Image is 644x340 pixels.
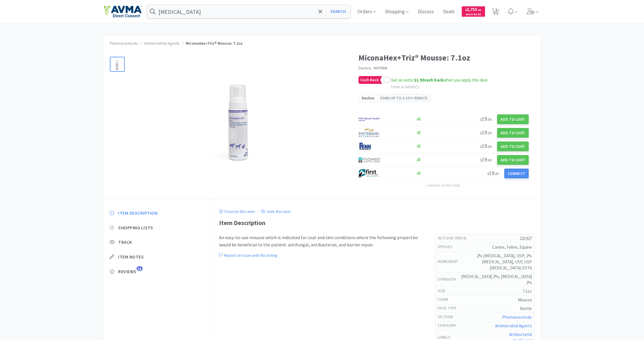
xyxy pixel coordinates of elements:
[414,77,424,83] span: $1.90
[487,170,499,176] span: 19
[438,277,461,282] h6: strength
[497,114,529,124] button: Add to Cart
[471,235,532,241] h5: 221927
[497,141,529,151] button: Add to Cart
[438,235,471,241] h6: Vetcove Item Id
[359,76,380,84] span: Cash Back
[372,65,373,71] span: ·
[480,143,491,149] span: 19
[438,305,461,311] h6: pack type
[391,77,487,83] span: Get an extra when you apply this deal
[438,323,461,328] h6: Category
[257,208,258,215] div: ·
[480,158,482,162] span: $
[509,332,532,337] a: Antibacterial
[359,129,380,137] img: f5e969b455434c6296c6d81ef179fa71_3.png
[487,144,491,149] span: . 30
[438,297,453,303] h6: form
[461,305,532,311] h5: Bottle
[144,41,180,46] a: Antimicrobial Agents
[480,131,482,135] span: $
[118,269,137,275] span: Reviews
[465,13,482,17] span: Cash Back
[462,4,485,19] a: $2,733.81Cash Back
[110,41,138,46] a: Pharmaceuticals
[266,209,291,214] p: Hide this item
[118,239,132,245] span: Track
[504,169,529,178] button: Connect
[494,171,499,176] span: . 30
[147,5,350,18] input: Search by item, sku, manufacturer, ingredient, size...
[219,234,424,249] p: An easy-to-use mousse which is indicated for coat and skin conditions where the following propert...
[487,171,489,176] span: $
[490,10,501,15] a: 2
[480,117,482,122] span: $
[118,210,158,216] span: Item Description
[438,314,457,320] h6: Section
[118,254,144,260] span: Item Notes
[487,158,491,162] span: . 30
[453,297,532,303] h5: Mousse
[480,144,482,149] span: $
[414,77,443,83] strong: cash back
[495,323,532,328] a: Antimicrobial Agents
[391,84,419,89] span: Limits & Details
[223,209,255,214] p: Favorite this item
[374,65,387,71] span: MHTMW
[326,5,350,18] button: Search
[359,142,380,151] img: e1133ece90fa4a959c5ae41b0808c578_9.png
[465,8,467,12] span: $
[502,314,532,320] a: Pharmaceuticals
[438,288,450,294] h6: size
[423,182,463,190] button: +5more suppliers
[497,128,529,138] button: Add to Cart
[465,7,482,12] span: 2,733
[103,5,142,18] img: e4e33dab9f054f5782a47901c742baa9_102.png
[438,244,457,250] h6: Species
[497,155,529,165] button: Add to Cart
[362,95,374,101] span: Dechra
[477,8,482,12] span: . 81
[359,51,529,64] h1: MiconaHex+Triz® Mousse: 7.1oz
[190,57,290,172] img: 9874c7ea49a3417494f2e47fedfcbf5d_346264.jpg
[480,116,491,122] span: 19
[457,244,532,250] h5: Canine, Feline, Equine
[359,65,371,71] a: Dechra
[480,156,491,163] span: 19
[487,117,491,122] span: . 30
[480,129,491,136] span: 19
[137,266,143,271] span: 11
[463,253,532,271] h5: 2% [MEDICAL_DATA], USP; 2% [MEDICAL_DATA], USP, USP [MEDICAL_DATA]-EDTA
[624,320,638,334] iframe: Intercom live chat
[359,156,380,164] img: 4dd14cff54a648ac9e977f0c5da9bc2e_5.png
[118,225,153,231] span: Shopping Lists
[186,41,243,46] span: MiconaHex+Triz® Mousse: 7.1oz
[359,169,380,178] img: 67d67680309e4a0bb49a5ff0391dcc42_6.png
[450,288,532,294] h5: 7.1oz
[223,253,277,258] p: Report an issue with this listing
[438,259,463,265] h6: ingredient
[441,9,457,14] a: Deals
[380,95,428,101] span: Earn up to a 15% rebate
[461,273,532,286] h5: [MEDICAL_DATA] 2%, [MEDICAL_DATA] 2%
[359,94,431,102] a: DechraEarn up to a 15% rebate
[415,9,436,14] a: Discuss
[487,131,491,135] span: . 30
[359,115,380,124] img: f6b2451649754179b5b4e0c70c3f7cb0_2.png
[219,218,535,228] div: Item Description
